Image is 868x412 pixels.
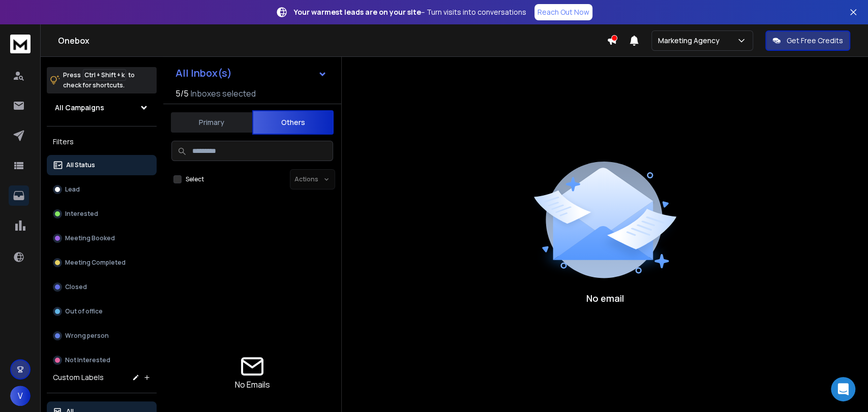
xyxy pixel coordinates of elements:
[10,386,31,406] button: V
[186,175,204,183] label: Select
[787,36,843,46] p: Get Free Credits
[252,110,334,135] button: Others
[65,259,126,267] p: Meeting Completed
[171,111,252,134] button: Primary
[47,277,157,297] button: Closed
[53,372,104,383] h3: Custom Labels
[65,307,103,315] p: Out of office
[47,155,157,175] button: All Status
[47,98,157,118] button: All Campaigns
[47,252,157,273] button: Meeting Completed
[294,7,526,17] p: – Turn visits into conversations
[47,179,157,200] button: Lead
[65,234,115,242] p: Meeting Booked
[831,377,855,401] div: Open Intercom Messenger
[47,204,157,224] button: Interested
[47,135,157,149] h3: Filters
[47,228,157,248] button: Meeting Booked
[65,283,87,291] p: Closed
[586,291,624,305] p: No email
[167,63,335,83] button: All Inbox(s)
[658,36,724,46] p: Marketing Agency
[47,301,157,322] button: Out of office
[65,185,80,194] p: Lead
[765,30,850,51] button: Get Free Credits
[65,210,98,218] p: Interested
[66,161,95,169] p: All Status
[294,7,421,17] strong: Your warmest leads are on your site
[175,68,232,78] h1: All Inbox(s)
[55,103,104,113] h1: All Campaigns
[175,87,189,100] span: 5 / 5
[534,4,592,20] a: Reach Out Now
[65,332,109,340] p: Wrong person
[58,35,607,47] h1: Onebox
[83,69,126,81] span: Ctrl + Shift + k
[65,356,110,364] p: Not Interested
[63,70,135,90] p: Press to check for shortcuts.
[191,87,256,100] h3: Inboxes selected
[10,35,31,53] img: logo
[537,7,589,17] p: Reach Out Now
[47,350,157,370] button: Not Interested
[235,378,270,391] p: No Emails
[47,326,157,346] button: Wrong person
